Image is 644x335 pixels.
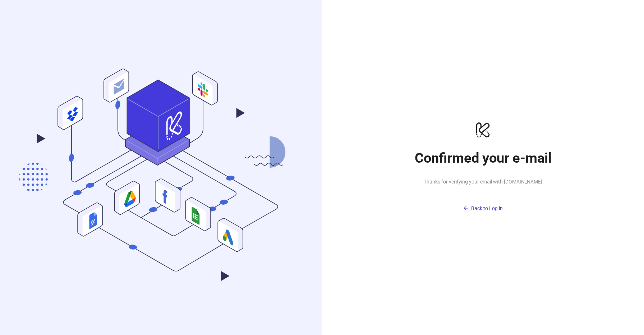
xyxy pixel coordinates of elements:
span: Back to Log in [471,205,503,211]
a: Back to Log in [411,191,555,214]
button: Back to Log in [411,203,555,214]
span: arrow-left [463,206,468,211]
h1: Confirmed your e-mail [411,150,555,166]
span: Thanks for verifying your email with [DOMAIN_NAME] [411,178,555,186]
